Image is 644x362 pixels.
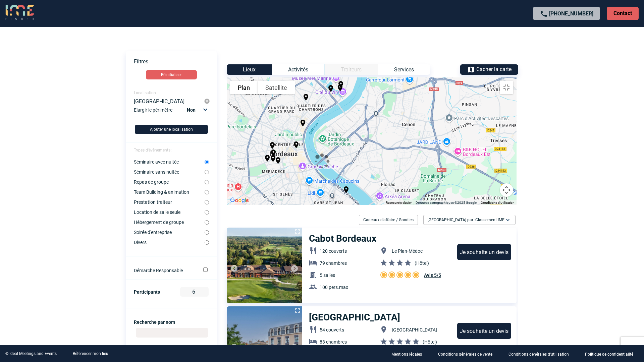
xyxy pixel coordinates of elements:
div: Cadeaux d'affaire / Goodies [359,215,418,225]
gmp-advanced-marker: Intercontinental Bordeaux Le Grand Hotel [292,141,300,150]
div: Je souhaite un devis [457,323,511,339]
label: Démarche Responsable [134,268,194,273]
div: [GEOGRAPHIC_DATA] [134,98,204,104]
span: Données cartographiques ©2025 Google [416,201,477,204]
label: Location de salle seule [134,209,205,215]
img: baseline_location_on_white_24dp-b.png [380,325,388,334]
img: location-on-24-px-black.png [327,84,335,93]
span: (Hôtel) [415,260,429,266]
button: Afficher un plan de ville [230,81,258,94]
label: Divers [134,240,205,245]
gmp-advanced-marker: Moxy Bordeaux [336,84,344,93]
input: Démarche Responsable [203,267,208,272]
p: Mentions légales [391,352,422,357]
h3: [GEOGRAPHIC_DATA] [309,312,401,323]
img: location-on-24-px-black.png [337,80,345,88]
p: Filtres [134,58,217,65]
img: location-on-24-px-black.png [299,119,307,127]
span: (Hôtel) [423,339,437,345]
p: Conditions générales d'utilisation [508,352,569,357]
label: Recherche par nom [134,319,175,325]
span: Localisation [134,90,156,95]
img: baseline_restaurant_white_24dp-b.png [309,325,317,334]
a: Conditions générales de vente [433,351,503,357]
label: Participants [134,289,160,295]
span: 79 chambres [320,260,347,266]
a: Mentions légales [386,351,433,357]
div: Activités [272,64,324,75]
span: Classement IME [475,218,504,222]
img: call-24-px.png [540,10,548,18]
a: Référencer mon lieu [73,351,108,356]
img: 1.jpg [227,228,302,303]
label: Prestation traiteur [134,199,205,205]
span: Le Pian-Médoc [392,248,423,254]
span: 5 salles [320,273,335,278]
img: location-on-24-px-black.png [342,186,350,194]
p: Politique de confidentialité [585,352,633,357]
img: location-on-24-px-black.png [292,141,300,149]
button: Commandes de la caméra de la carte [500,183,513,197]
button: Raccourcis clavier [386,200,412,205]
p: Conditions générales de vente [438,352,492,357]
a: Politique de confidentialité [580,351,644,357]
div: Filtrer sur Cadeaux d'affaire / Goodies [356,215,421,225]
img: baseline_location_on_white_24dp-b.png [380,247,388,255]
a: Conditions générales d'utilisation [503,351,580,357]
span: [GEOGRAPHIC_DATA] par : [428,217,504,223]
a: Réinitialiser [126,70,217,79]
h3: Cabot Bordeaux [309,233,379,244]
span: 54 couverts [320,327,344,333]
span: Avis 5/5 [424,273,441,278]
span: 83 chambres [320,339,347,345]
img: cancel-24-px-g.png [204,98,210,104]
img: baseline_restaurant_white_24dp-b.png [309,247,317,255]
p: Contact [607,7,639,20]
img: baseline_expand_more_white_24dp-b.png [504,217,511,223]
div: Lieux [227,64,272,75]
gmp-advanced-marker: Hôtel Burdigala [268,141,276,151]
img: baseline_hotel_white_24dp-b.png [309,338,317,346]
div: Services [378,64,430,75]
button: Ajouter une localisation [135,125,208,134]
gmp-advanced-marker: Hotel Indigo Bordeaux Centre Chartrons [299,119,307,128]
gmp-advanced-marker: Radisson Blu Hotel Bordeaux [327,84,335,94]
label: Repas de groupe [134,179,205,185]
img: location-on-24-px-black.png [268,141,276,149]
div: Elargir le périmètre [134,106,210,119]
label: Hébergement de groupe [134,220,205,225]
gmp-advanced-marker: Mercure Bordeaux Château Chartrons [302,93,310,103]
button: Réinitialiser [146,70,197,79]
div: Catégorie non disponible pour le type d’Événement sélectionné [324,64,378,75]
img: Google [228,196,251,205]
button: Afficher les images satellite [258,81,295,94]
gmp-advanced-marker: Renaissance Bordeaux Hotel [337,80,345,90]
div: Je souhaite un devis [457,244,511,260]
span: Cacher la carte [476,66,512,72]
gmp-advanced-marker: Hilton Garden Inn Bordeaux Centre [342,186,350,195]
a: Conditions d'utilisation [481,201,515,204]
a: [PHONE_NUMBER] [549,10,593,17]
label: Soirée d'entreprise [134,230,205,235]
img: baseline_meeting_room_white_24dp-b.png [309,271,317,279]
span: 100 pers.max [320,285,348,290]
img: location-on-24-px-black.png [302,93,310,101]
img: baseline_hotel_white_24dp-b.png [309,259,317,267]
a: Ouvrir cette zone dans Google Maps (dans une nouvelle fenêtre) [228,196,251,205]
div: © Ideal Meetings and Events [5,351,57,356]
span: [GEOGRAPHIC_DATA] [392,327,437,333]
label: Team Building & animation [134,189,205,195]
button: Passer en plein écran [500,81,513,94]
span: 120 couverts [320,248,347,254]
img: baseline_group_white_24dp-b.png [309,283,317,291]
img: location-on-24-px-black.png [336,84,344,92]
